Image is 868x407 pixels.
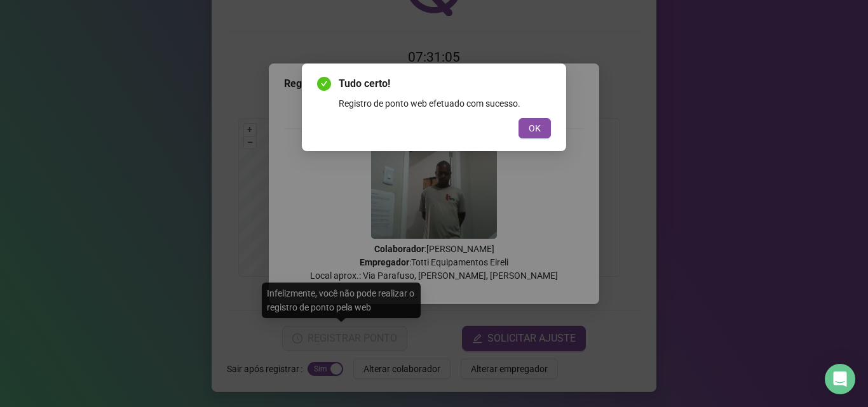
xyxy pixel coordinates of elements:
div: Registro de ponto web efetuado com sucesso. [339,97,551,110]
div: Open Intercom Messenger [825,364,855,394]
span: Tudo certo! [339,76,551,91]
span: check-circle [317,77,331,91]
button: OK [519,118,551,138]
span: OK [529,121,541,135]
